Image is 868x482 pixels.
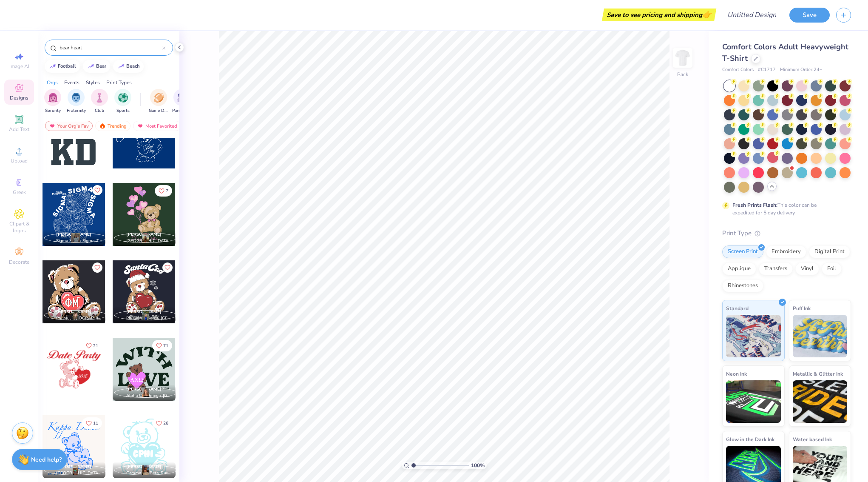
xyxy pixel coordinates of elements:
button: bear [83,60,110,73]
span: Game Day [149,108,168,114]
input: Try "Alpha" [59,43,162,52]
strong: Fresh Prints Flash: [732,202,777,208]
div: filter for Sorority [44,89,61,114]
button: filter button [91,89,108,114]
button: filter button [67,89,86,114]
button: Like [92,262,102,273]
span: Designs [10,94,28,101]
div: Digital Print [809,245,850,258]
span: Comfort Colors [722,66,754,74]
div: Events [64,79,79,86]
span: Puff Ink [793,304,811,313]
div: Orgs [47,79,58,86]
span: Image AI [9,63,29,70]
strong: Need help? [31,456,62,464]
img: Club Image [95,93,104,103]
button: Like [162,262,173,273]
span: 11 [93,421,98,425]
span: Metallic & Glitter Ink [793,369,843,378]
span: Comfort Colors Adult Heavyweight T-Shirt [722,42,848,63]
div: beach [126,64,140,68]
div: filter for Club [91,89,108,114]
span: [PERSON_NAME] [126,464,162,470]
div: Applique [722,262,756,275]
span: 100 % [471,462,485,469]
img: Neon Ink [726,380,781,423]
span: Parent's Weekend [172,108,192,114]
button: Like [82,340,102,351]
div: Print Types [106,79,132,86]
div: Your Org's Fav [45,121,93,131]
button: Like [92,185,102,195]
span: Water based Ink [793,435,832,444]
span: [PERSON_NAME] [56,464,91,470]
span: Greek [13,189,26,196]
span: [GEOGRAPHIC_DATA], [GEOGRAPHIC_DATA][US_STATE] [56,470,102,476]
button: filter button [172,89,192,114]
div: filter for Parent's Weekend [172,89,192,114]
span: Decorate [9,259,29,265]
span: Gamma Phi Beta, Rutgers, The [GEOGRAPHIC_DATA][US_STATE] [126,470,172,476]
span: 7 [166,189,168,193]
span: Clipart & logos [4,220,34,234]
span: Sigma Sigma Sigma, The College of [US_STATE] [56,238,102,244]
div: Print Type [722,228,851,238]
div: Transfers [759,262,793,275]
span: # C1717 [758,66,776,74]
div: Rhinestones [722,280,763,292]
span: Upload [11,157,28,164]
span: [PERSON_NAME] [56,309,91,315]
span: Neon Ink [726,369,747,378]
span: 👉 [702,9,712,20]
div: Vinyl [795,262,819,275]
div: Most Favorited [133,121,181,131]
span: Sports [116,108,130,114]
span: Sorority [45,108,61,114]
span: Club [95,108,104,114]
div: Back [677,71,688,78]
img: Sorority Image [48,93,58,103]
img: Fraternity Image [71,93,81,103]
div: This color can be expedited for 5 day delivery. [732,201,837,217]
span: Alpha Chi Omega, [GEOGRAPHIC_DATA][US_STATE] [126,393,172,399]
div: Trending [95,121,130,131]
span: 71 [163,344,168,348]
input: Untitled Design [720,6,783,23]
div: Embroidery [766,245,806,258]
img: Metallic & Glitter Ink [793,380,848,423]
div: football [58,64,76,68]
span: Glow in the Dark Ink [726,435,774,444]
span: [PERSON_NAME] [126,231,162,237]
div: Screen Print [722,245,763,258]
button: Like [82,417,102,429]
button: football [45,60,80,73]
img: Parent's Weekend Image [177,93,187,103]
div: filter for Game Day [149,89,168,114]
img: trend_line.gif [49,64,56,69]
span: 21 [93,344,98,348]
span: [GEOGRAPHIC_DATA], [US_STATE][GEOGRAPHIC_DATA] [126,238,172,244]
span: Minimum Order: 24 + [780,66,823,74]
img: trending.gif [99,123,106,129]
img: Game Day Image [154,93,164,103]
span: Phi Sigma Sigma, [GEOGRAPHIC_DATA] [126,315,172,322]
span: [PERSON_NAME] [56,231,91,237]
button: Like [152,340,172,351]
img: Standard [726,315,781,357]
img: Puff Ink [793,315,848,357]
button: filter button [149,89,168,114]
img: trend_line.gif [118,64,125,69]
img: Back [674,49,691,66]
button: filter button [114,89,131,114]
button: Like [155,185,172,197]
span: [PERSON_NAME] [126,386,162,392]
span: Phi Mu, [GEOGRAPHIC_DATA][US_STATE] [56,315,102,322]
div: filter for Fraternity [67,89,86,114]
span: Add Text [9,126,29,133]
span: Fraternity [67,108,86,114]
button: beach [113,60,144,73]
span: Standard [726,304,749,313]
span: 26 [163,421,168,425]
img: most_fav.gif [49,123,56,129]
img: trend_line.gif [88,64,94,69]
